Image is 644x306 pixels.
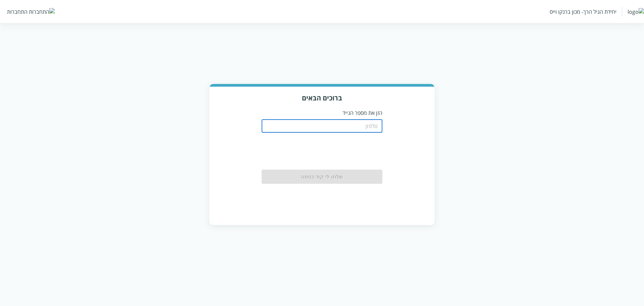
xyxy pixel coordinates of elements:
div: התחברות [7,8,28,15]
img: התחברות [29,8,55,15]
h3: ברוכים הבאים [216,93,428,102]
input: טלפון [262,119,382,133]
div: יחידת הגיל הרך- מכון ברנקו וייס [550,8,616,15]
img: logo [628,8,644,15]
p: הזן את מספר הנייד [262,109,382,117]
iframe: reCAPTCHA [280,137,382,163]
